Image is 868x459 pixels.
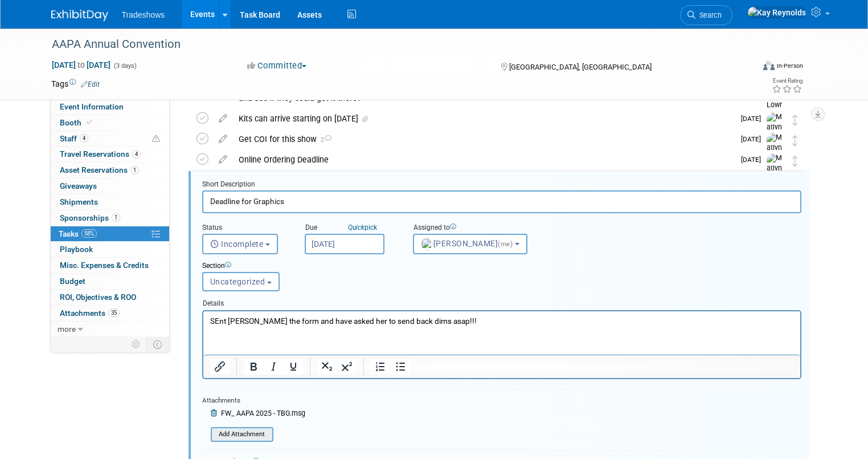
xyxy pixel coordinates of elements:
[203,311,800,355] iframe: Rich Text Area
[763,61,775,70] img: Format-Inperson.png
[202,396,305,405] div: Attachments
[48,34,739,55] div: AAPA Annual Convention
[132,150,141,159] span: 4
[51,99,169,115] a: Event Information
[87,119,92,125] i: Booth reservation complete
[233,109,734,128] div: Kits can arrive starting on [DATE]
[264,359,283,375] button: Italic
[284,359,303,375] button: Underline
[152,134,160,144] span: Potential Scheduling Conflict -- at least one attendee is tagged in another overlapping event.
[305,234,384,254] input: Due Date
[202,294,801,310] div: Details
[695,11,722,19] span: Search
[112,213,120,222] span: 1
[772,78,803,84] div: Event Rating
[741,115,767,123] span: [DATE]
[233,150,734,169] div: Online Ordering Deadline
[58,324,76,334] span: more
[210,239,264,249] span: Incomplete
[51,210,169,226] a: Sponsorships1
[202,234,278,254] button: Incomplete
[741,135,767,143] span: [DATE]
[202,272,280,291] button: Uncategorized
[305,223,396,234] div: Due
[233,129,734,149] div: Get COI for this show
[60,102,124,111] span: Event Information
[80,134,88,143] span: 4
[113,62,137,70] span: (3 days)
[210,359,230,375] button: Insert/edit link
[60,261,149,270] span: Misc. Expenses & Credits
[244,359,263,375] button: Bold
[51,306,169,321] a: Attachments35
[130,166,139,174] span: 1
[60,277,85,286] span: Budget
[51,78,100,90] td: Tags
[317,359,337,375] button: Subscript
[126,337,146,352] td: Personalize Event Tab Strip
[51,290,169,305] a: ROI, Objectives & ROO
[76,60,87,70] span: to
[767,153,784,194] img: Matlyn Lowrey
[243,60,311,72] button: Committed
[146,337,169,352] td: Toggle Event Tabs
[60,308,120,318] span: Attachments
[337,359,357,375] button: Superscript
[60,245,93,254] span: Playbook
[60,165,139,174] span: Asset Reservations
[51,322,169,337] a: more
[81,80,100,88] a: Edit
[371,359,390,375] button: Numbered list
[122,10,165,19] span: Tradeshows
[51,163,169,178] a: Asset Reservations1
[202,190,801,213] input: Name of task or a short description
[202,180,801,190] div: Short Description
[60,213,120,222] span: Sponsorships
[202,223,288,234] div: Status
[792,115,798,125] i: Move task
[213,155,233,165] a: edit
[498,240,513,248] span: (me)
[51,60,111,70] span: [DATE] [DATE]
[202,261,750,272] div: Section
[747,6,806,19] img: Kay Reynolds
[792,135,798,146] i: Move task
[213,134,233,144] a: edit
[213,113,233,124] a: edit
[60,118,95,127] span: Booth
[413,234,527,254] button: [PERSON_NAME](me)
[60,181,97,190] span: Giveaways
[692,59,803,76] div: Event Format
[51,226,169,242] a: Tasks58%
[421,239,515,248] span: [PERSON_NAME]
[792,156,798,166] i: Move task
[51,194,169,210] a: Shipments
[51,178,169,194] a: Giveaways
[346,223,379,232] a: Quickpick
[81,229,97,238] span: 58%
[51,10,108,21] img: ExhibitDay
[509,63,652,71] span: [GEOGRAPHIC_DATA], [GEOGRAPHIC_DATA]
[51,274,169,289] a: Budget
[60,197,98,206] span: Shipments
[221,409,305,417] span: FW_ AAPA 2025 - TBG.msg
[767,112,784,153] img: Matlyn Lowrey
[391,359,410,375] button: Bullet list
[776,62,803,70] div: In-Person
[51,242,169,257] a: Playbook
[51,131,169,147] a: Staff4
[59,229,97,238] span: Tasks
[680,5,732,25] a: Search
[60,149,141,159] span: Travel Reservations
[413,223,550,234] div: Assigned to
[60,293,136,302] span: ROI, Objectives & ROO
[210,277,265,286] span: Uncategorized
[767,133,784,173] img: Matlyn Lowrey
[317,136,331,144] span: 2
[741,156,767,164] span: [DATE]
[51,115,169,131] a: Booth
[60,134,88,143] span: Staff
[51,147,169,162] a: Travel Reservations4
